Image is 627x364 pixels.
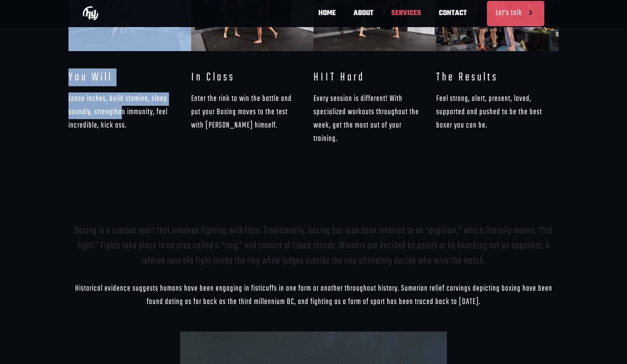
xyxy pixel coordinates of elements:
[487,1,544,26] a: Let's talk
[68,92,179,132] p: Loose inches, build stamina, sleep soundly, strengthen immunity, feel incredible, kick ass.
[436,69,547,86] h4: The Results
[83,5,98,21] img: Boxing Personal Training
[436,92,547,132] p: Feel strong, alert, present, loved, supported and pushed to be the best boxer you can be.
[313,69,424,86] h4: HIIT Hard
[313,92,424,146] p: Every session is different! With specialized workouts throughout the week, get the most out of yo...
[191,69,301,86] h4: In Class
[74,223,553,268] p: Boxing is a combat sport that involves fighting with fists. Traditionally, boxing has also been r...
[191,92,301,132] p: Enter the rink to win the battle and put your Boxing moves to the test with [PERSON_NAME] himself.
[68,69,179,86] h4: You Will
